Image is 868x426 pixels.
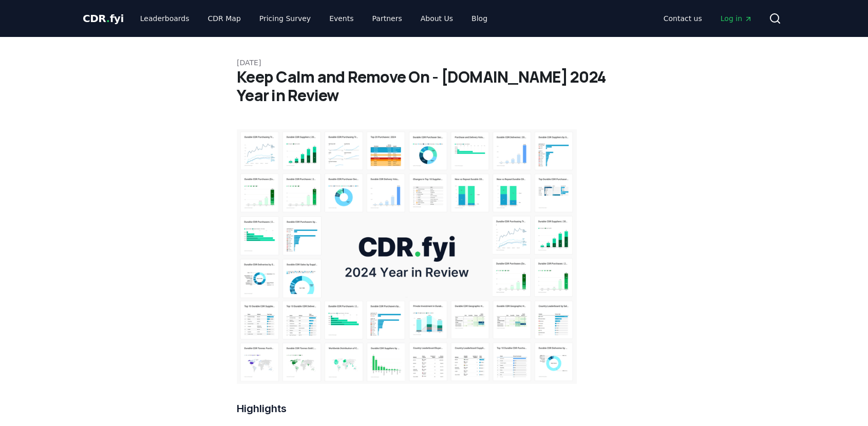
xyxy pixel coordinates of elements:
[237,129,577,384] img: blog post image
[251,9,319,28] a: Pricing Survey
[83,12,124,25] span: CDR fyi
[412,9,461,28] a: About Us
[655,9,710,28] a: Contact us
[721,13,752,24] span: Log in
[364,9,410,28] a: Partners
[132,9,496,28] nav: Main
[83,11,124,26] a: CDR.fyi
[200,9,249,28] a: CDR Map
[106,12,110,25] span: .
[237,400,577,417] h3: Highlights
[655,9,761,28] nav: Main
[463,9,496,28] a: Blog
[237,57,631,68] p: [DATE]
[237,68,631,105] h1: Keep Calm and Remove On - [DOMAIN_NAME] 2024 Year in Review
[132,9,198,28] a: Leaderboards
[321,9,362,28] a: Events
[712,9,761,28] a: Log in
